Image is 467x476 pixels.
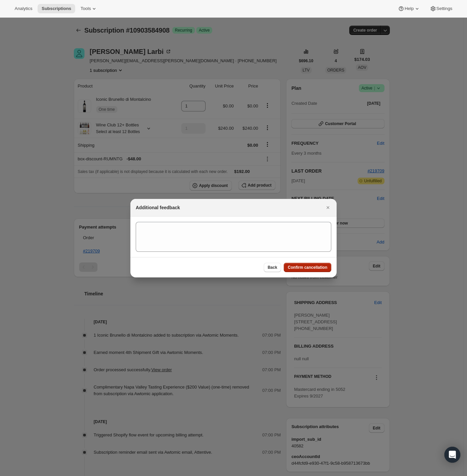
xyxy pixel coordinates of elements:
[15,6,32,11] span: Analytics
[426,4,456,13] button: Settings
[42,6,71,11] span: Subscriptions
[323,203,333,212] button: Close
[11,4,36,13] button: Analytics
[268,265,277,270] span: Back
[38,4,75,13] button: Subscriptions
[404,6,413,11] span: Help
[77,4,101,13] button: Tools
[288,265,327,270] span: Confirm cancellation
[394,4,424,13] button: Help
[444,447,460,463] div: Open Intercom Messenger
[136,204,180,211] h2: Additional feedback
[264,263,281,272] button: Back
[284,263,331,272] button: Confirm cancellation
[436,6,452,11] span: Settings
[80,6,91,11] span: Tools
